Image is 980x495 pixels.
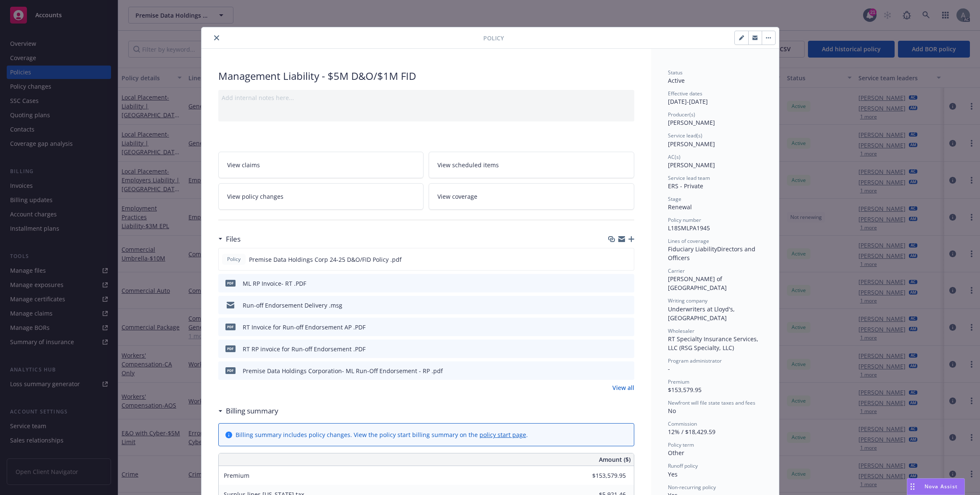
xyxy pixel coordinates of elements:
button: preview file [623,279,631,288]
button: download file [610,279,617,288]
span: [PERSON_NAME] [668,161,715,169]
span: Fiduciary Liability [668,245,717,253]
span: Policy term [668,441,694,448]
span: View coverage [437,192,477,201]
span: Carrier [668,267,685,274]
span: PDF [225,324,236,330]
div: Management Liability - $5M D&O/$1M FID [218,69,634,83]
span: Renewal [668,203,692,211]
div: Drag to move [907,479,918,495]
span: No [668,407,676,415]
span: Status [668,69,683,76]
a: View scheduled items [429,152,634,178]
span: 12% / $18,429.59 [668,428,715,436]
span: [PERSON_NAME] [668,140,715,148]
button: download file [610,323,617,332]
button: download file [610,366,617,375]
span: Writing company [668,297,707,304]
span: PDF [225,345,236,352]
span: Policy [483,34,504,42]
a: View coverage [429,183,634,210]
div: Billing summary [218,405,278,416]
button: preview file [623,255,630,264]
span: Stage [668,195,681,203]
span: Other [668,449,684,457]
span: View scheduled items [437,161,499,169]
div: Files [218,234,241,245]
div: Premise Data Holdings Corporation- ML Run-Off Endorsement - RP .pdf [243,366,443,375]
span: RT Specialty Insurance Services, LLC (RSG Specialty, LLC) [668,335,760,352]
button: preview file [623,323,631,332]
span: Policy [225,255,242,263]
span: Premium [668,378,689,385]
span: View claims [227,161,260,169]
span: Wholesaler [668,327,694,334]
span: Commission [668,420,697,427]
span: AC(s) [668,153,681,161]
button: preview file [623,345,631,353]
h3: Files [226,234,241,245]
div: Add internal notes here... [222,93,631,102]
span: Directors and Officers [668,245,757,262]
div: ML RP Invoice- RT .PDF [243,279,306,288]
button: download file [609,255,616,264]
a: View policy changes [218,183,424,210]
div: Run-off Endorsement Delivery .msg [243,301,342,310]
span: Runoff policy [668,462,698,469]
span: [PERSON_NAME] of [GEOGRAPHIC_DATA] [668,275,727,292]
span: Nova Assist [924,483,958,490]
span: Amount ($) [599,455,630,464]
span: - [668,365,670,373]
span: Underwriters at Lloyd's, [GEOGRAPHIC_DATA] [668,305,736,322]
span: ERS - Private [668,182,703,190]
input: 0.00 [576,469,631,482]
button: preview file [623,301,631,310]
a: View claims [218,152,424,178]
button: Nova Assist [907,478,965,495]
span: Lines of coverage [668,237,709,245]
span: pdf [225,367,236,374]
button: download file [610,301,617,310]
span: Premise Data Holdings Corp 24-25 D&O/FID Policy .pdf [249,255,402,264]
h3: Billing summary [226,405,278,416]
span: Service lead team [668,174,710,182]
a: policy start page [479,431,526,439]
span: Yes [668,470,678,478]
span: Non-recurring policy [668,484,716,491]
span: $153,579.95 [668,386,702,394]
span: Premium [224,471,249,479]
span: L18SMLPA1945 [668,224,710,232]
span: View policy changes [227,192,283,201]
div: RT RP invoice for Run-off Endorsement .PDF [243,345,366,353]
span: Service lead(s) [668,132,702,139]
button: close [212,33,222,43]
div: RT Invoice for Run-off Endorsement AP .PDF [243,323,366,332]
div: Billing summary includes policy changes. View the policy start billing summary on the . [236,430,528,439]
span: [PERSON_NAME] [668,118,715,126]
div: [DATE] - [DATE] [668,90,762,106]
span: Program administrator [668,357,722,364]
span: Producer(s) [668,111,695,118]
span: Newfront will file state taxes and fees [668,399,755,406]
span: Active [668,76,685,84]
button: preview file [623,366,631,375]
a: View all [612,383,634,392]
span: PDF [225,280,236,286]
span: Policy number [668,216,701,224]
button: download file [610,345,617,353]
span: Effective dates [668,90,702,97]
